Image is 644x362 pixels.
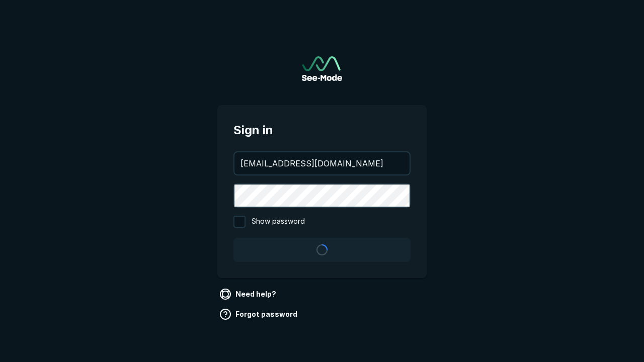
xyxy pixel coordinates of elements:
a: Need help? [217,286,280,302]
img: See-Mode Logo [302,56,342,81]
span: Show password [252,216,305,228]
a: Go to sign in [302,56,342,81]
span: Sign in [233,121,411,139]
a: Forgot password [217,306,301,322]
input: your@email.com [234,152,410,174]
